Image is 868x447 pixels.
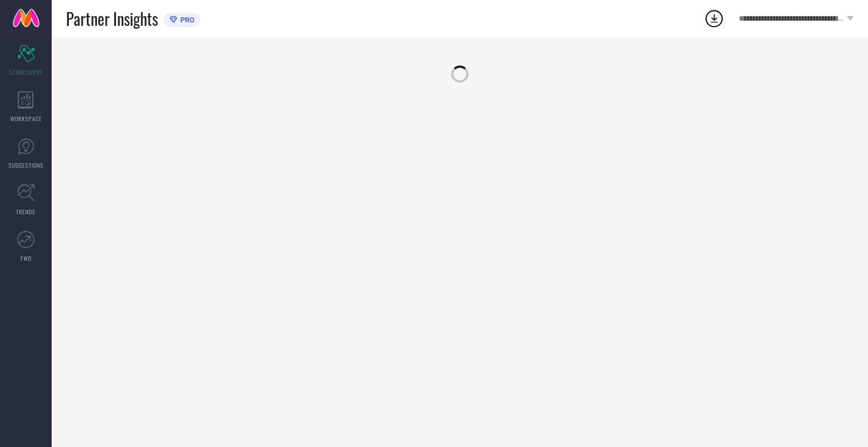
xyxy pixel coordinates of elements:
[21,254,32,263] span: FWD
[16,207,36,216] span: TRENDS
[66,7,158,30] span: Partner Insights
[9,161,44,169] span: SUGGESTIONS
[9,68,43,76] span: SCORECARDS
[177,16,195,24] span: PRO
[10,114,42,123] span: WORKSPACE
[704,8,724,29] div: Open download list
